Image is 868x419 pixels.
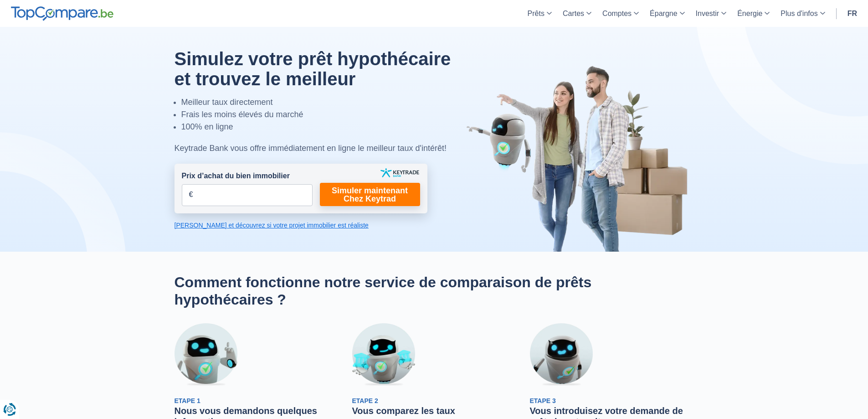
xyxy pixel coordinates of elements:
li: 100% en ligne [181,121,472,133]
label: Prix d’achat du bien immobilier [182,171,290,181]
a: [PERSON_NAME] et découvrez si votre projet immobilier est réaliste [175,221,427,230]
a: Simuler maintenant Chez Keytrad [320,183,420,206]
img: Etape 3 [530,323,593,386]
span: € [189,190,193,200]
span: Etape 1 [175,397,200,404]
span: Etape 2 [352,397,378,404]
img: Etape 1 [175,323,237,386]
span: Etape 3 [530,397,556,404]
li: Frais les moins élevés du marché [181,109,472,121]
img: keytrade [380,168,419,177]
img: image-hero [466,65,694,252]
li: Meilleur taux directement [181,96,472,109]
div: Keytrade Bank vous offre immédiatement en ligne le meilleur taux d'intérêt! [175,142,472,155]
img: Etape 2 [352,323,415,386]
h2: Comment fonctionne notre service de comparaison de prêts hypothécaires ? [175,274,694,309]
h3: Vous comparez les taux [352,405,516,416]
h1: Simulez votre prêt hypothécaire et trouvez le meilleur [175,49,472,89]
img: TopCompare [11,6,113,21]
